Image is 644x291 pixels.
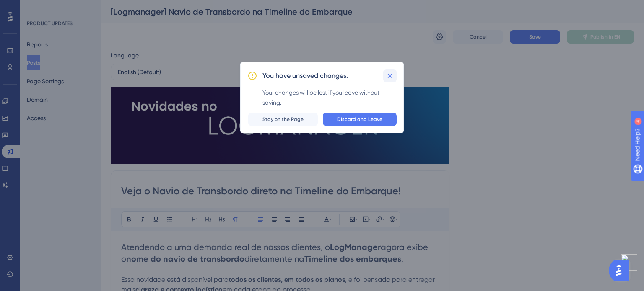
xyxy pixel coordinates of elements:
[262,116,304,123] span: Stay on the Page
[58,4,61,11] div: 4
[609,258,634,283] iframe: UserGuiding AI Assistant Launcher
[337,116,382,123] span: Discard and Leave
[20,2,52,12] span: Need Help?
[262,71,348,81] h2: You have unsaved changes.
[262,88,397,108] div: Your changes will be lost if you leave without saving.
